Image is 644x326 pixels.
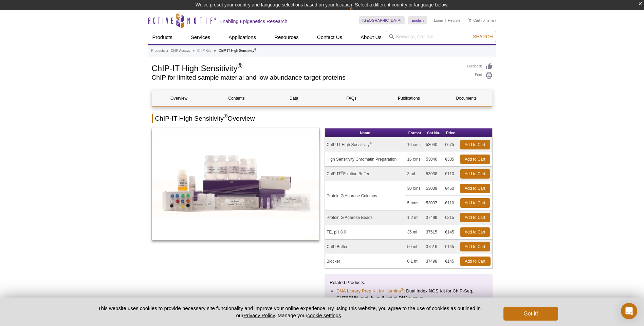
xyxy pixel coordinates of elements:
td: €450 [443,181,458,196]
td: Protein G Agarose Columns [325,181,405,210]
td: 3 ml [405,167,424,181]
a: ChIP Assays [171,48,190,54]
th: Price [443,128,458,138]
a: Privacy Policy [243,312,275,318]
td: 53046 [424,152,443,167]
td: 30 rxns [405,181,424,196]
a: [GEOGRAPHIC_DATA] [359,16,405,24]
div: Open Intercom Messenger [621,303,637,319]
h2: ChIP for limited sample material and low abundance target proteins [152,75,460,81]
td: €145 [443,225,458,240]
th: Name [325,128,405,138]
td: 37499 [424,210,443,225]
td: €110 [443,196,458,210]
td: 50 ml [405,240,424,254]
td: 53037 [424,196,443,210]
td: 5 rxns [405,196,424,210]
li: : Dual Index NGS Kit for ChIP-Seq, CUT&RUN, and ds methylated DNA assays [336,288,481,301]
sup: ® [370,141,372,145]
h2: ChIP-IT High Sensitivity Overview [152,114,493,123]
button: Search [471,34,495,40]
img: Your Cart [468,18,472,22]
li: (0 items) [468,16,496,24]
a: FAQs [324,90,378,106]
a: Add to Cart [460,198,490,208]
td: ChIP Buffer [325,240,405,254]
a: Applications [224,31,260,44]
a: English [408,16,427,24]
img: ChIP-IT High Sensitivity Kit [152,128,320,240]
td: 53040 [424,138,443,152]
a: Print [467,72,493,79]
a: DNA Library Prep Kit for Illumina® [336,288,404,294]
td: €335 [443,152,458,167]
td: Blocker [325,254,405,269]
a: Services [187,31,215,44]
a: Add to Cart [460,257,491,266]
td: €110 [443,167,458,181]
td: ChIP-IT High Sensitivity [325,138,405,152]
a: Add to Cart [460,227,490,237]
a: Feedback [467,63,493,70]
td: 16 rxns [405,152,424,167]
sup: ® [237,62,242,69]
td: 1.2 ml [405,210,424,225]
a: Contact Us [313,31,346,44]
li: » [193,49,195,53]
td: €675 [443,138,458,152]
li: » [214,49,216,53]
td: 53038 [424,167,443,181]
a: Publications [382,90,436,106]
td: 16 rxns [405,138,424,152]
a: Login [434,18,443,23]
sup: ® [254,48,256,51]
td: 37516 [424,240,443,254]
sup: ® [401,287,404,291]
a: About Us [356,31,386,44]
h2: Enabling Epigenetics Research [220,18,288,24]
a: Cart [468,18,480,23]
td: 35 ml [405,225,424,240]
a: Resources [270,31,303,44]
a: Products [151,48,165,54]
a: Data [267,90,321,106]
th: Cat No. [424,128,443,138]
h1: ChIP-IT High Sensitivity [152,63,460,73]
a: ChIP Kits [197,48,211,54]
a: Add to Cart [460,184,490,193]
a: Contents [209,90,263,106]
li: | [445,16,446,24]
a: Overview [152,90,206,106]
a: Add to Cart [460,213,490,222]
p: Related Products: [330,279,487,286]
a: Add to Cart [460,140,490,149]
img: Change Here [349,5,367,21]
td: High Sensitivity Chromatin Preparation [325,152,405,167]
a: Add to Cart [460,169,490,179]
button: Got it! [503,307,558,321]
td: 0.1 ml [405,254,424,269]
sup: ® [224,114,228,119]
td: Protein G Agarose Beads [325,210,405,225]
sup: ® [341,170,343,174]
li: » [166,49,168,53]
span: Search [473,34,493,39]
td: TE, pH 8.0 [325,225,405,240]
a: Add to Cart [460,155,490,164]
a: Register [448,18,462,23]
td: ChIP-IT Fixation Buffer [325,167,405,181]
td: 37515 [424,225,443,240]
li: ChIP-IT High Sensitivity [219,49,257,53]
td: 53039 [424,181,443,196]
td: €145 [443,254,458,269]
p: This website uses cookies to provide necessary site functionality and improve your online experie... [86,305,493,319]
a: Products [148,31,177,44]
input: Keyword, Cat. No. [386,31,496,42]
td: 37498 [424,254,443,269]
th: Format [405,128,424,138]
td: €145 [443,240,458,254]
a: Add to Cart [460,242,490,251]
td: €215 [443,210,458,225]
a: Documents [439,90,493,106]
button: cookie settings [307,312,341,318]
